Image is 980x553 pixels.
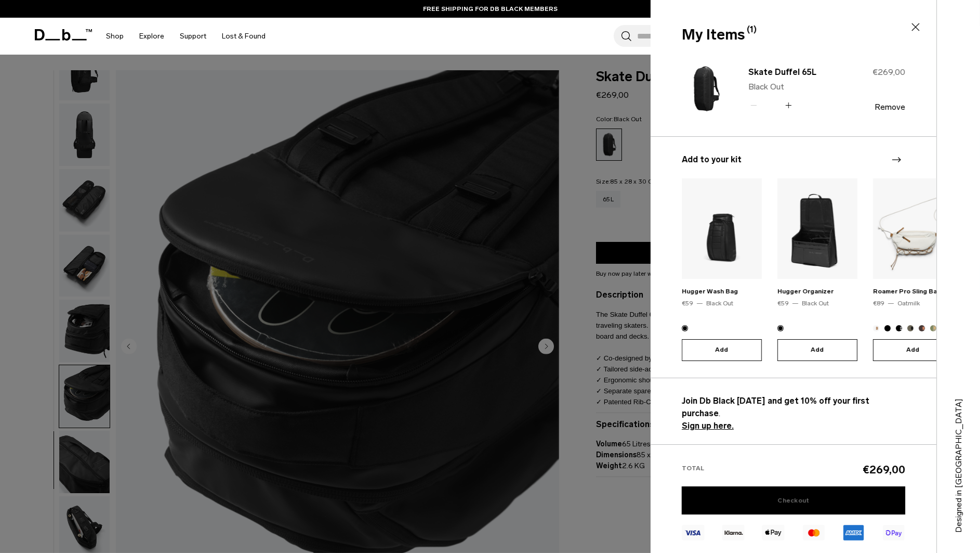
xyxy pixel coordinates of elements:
[682,325,688,331] button: Black Out
[682,178,762,279] img: Hugger Wash Bag Black Out
[777,300,789,307] span: €59
[777,178,857,279] img: Hugger Organizer Black Out
[180,18,206,55] a: Support
[748,81,840,93] p: Black Out
[106,18,124,55] a: Shop
[682,396,869,418] strong: Join Db Black [DATE] and get 10% off your first purchase
[222,18,266,55] a: Lost & Found
[873,288,950,295] a: Roamer Pro Sling Bag 6L
[682,486,905,515] a: Checkout
[98,18,273,55] nav: Main Navigation
[802,299,829,308] div: Black Out
[139,18,164,55] a: Explore
[682,339,762,361] button: Add to Cart
[777,325,784,331] button: Black Out
[873,178,953,279] img: Roamer Pro Sling Bag 6L Oatmilk
[897,299,920,308] div: Oatmilk
[952,377,965,533] p: Designed in [GEOGRAPHIC_DATA]
[863,463,905,476] span: €269,00
[682,153,905,166] h3: Add to your kit
[872,67,905,77] span: €269,00
[873,339,953,361] button: Add to Cart
[682,288,738,295] a: Hugger Wash Bag
[919,325,925,331] button: Homegrown with Lu
[777,288,833,295] a: Hugger Organizer
[889,148,903,171] div: Next slide
[682,421,734,431] a: Sign up here.
[682,300,693,307] span: €59
[706,299,733,308] div: Black Out
[907,325,913,331] button: Forest Green
[747,23,757,36] span: (1)
[873,325,879,331] button: Oatmilk
[896,325,902,331] button: Charcoal Grey
[682,24,903,46] div: My Items
[930,325,936,331] button: Db x Beyond Medals
[682,395,905,432] p: .
[748,66,840,79] a: Skate Duffel 65L
[777,339,857,361] button: Add to Cart
[682,58,732,120] img: Skate Duffel 65L - Black Out
[875,102,905,112] button: Remove
[682,465,704,472] span: Total
[873,300,884,307] span: €89
[884,325,891,331] button: Black Out
[423,4,558,14] a: FREE SHIPPING FOR DB BLACK MEMBERS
